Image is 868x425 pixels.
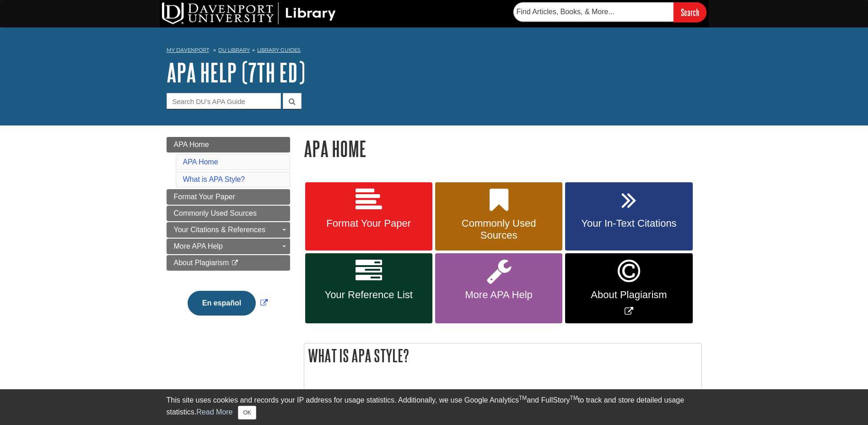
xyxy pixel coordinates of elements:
span: More APA Help [442,289,555,301]
h2: What is APA Style? [304,343,701,368]
a: APA Home [183,158,218,166]
a: Your Citations & References [167,222,290,238]
a: About Plagiarism [167,255,290,271]
input: Find Articles, Books, & More... [513,2,674,22]
a: My Davenport [167,46,209,54]
span: Commonly Used Sources [174,209,257,217]
a: More APA Help [167,239,290,254]
input: Search [674,2,706,22]
a: Link opens in new window [565,253,692,323]
a: Format Your Paper [167,189,290,205]
form: Searches DU Library's articles, books, and more [513,2,706,22]
button: Close [238,406,256,420]
sup: TM [519,395,527,401]
div: This site uses cookies and records your IP address for usage statistics. Additionally, we use Goo... [167,395,702,420]
span: Format Your Paper [312,218,426,229]
a: DU Library [218,47,250,53]
a: APA Help (7th Ed) [167,58,305,87]
span: APA Home [174,141,209,148]
span: About Plagiarism [572,289,685,301]
span: Your Citations & References [174,226,265,234]
span: Format Your Paper [174,193,235,201]
a: Your In-Text Citations [565,182,692,251]
sup: TM [570,395,578,401]
a: Commonly Used Sources [167,206,290,221]
h1: APA Home [304,137,702,160]
a: Library Guides [257,47,301,53]
a: More APA Help [435,253,562,323]
a: Format Your Paper [305,182,432,251]
span: Commonly Used Sources [442,218,555,241]
input: Search DU's APA Guide [167,93,281,109]
nav: breadcrumb [167,44,702,59]
img: DU Library [162,2,336,24]
i: This link opens in a new window [231,260,239,266]
a: Read More [196,408,232,416]
span: About Plagiarism [174,259,229,267]
span: More APA Help [174,242,223,250]
a: Commonly Used Sources [435,182,562,251]
a: APA Home [167,137,290,153]
button: En español [188,291,256,316]
a: Your Reference List [305,253,432,323]
span: Your In-Text Citations [572,218,685,229]
a: Link opens in new window [185,299,270,307]
span: Your Reference List [312,289,426,301]
div: Guide Page Menu [167,137,290,331]
a: What is APA Style? [183,175,245,183]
